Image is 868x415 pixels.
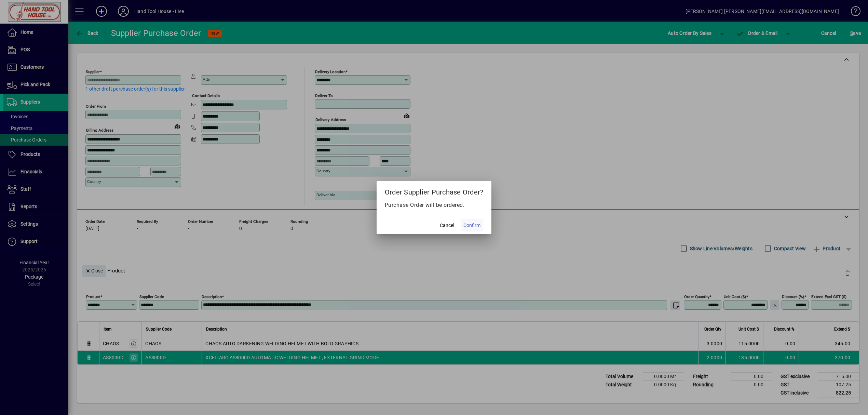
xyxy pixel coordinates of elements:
span: Cancel [440,222,454,229]
h2: Order Supplier Purchase Order? [377,181,492,201]
p: Purchase Order will be ordered. [385,201,484,209]
button: Cancel [436,219,458,231]
span: Confirm [463,222,480,229]
button: Confirm [461,219,483,231]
